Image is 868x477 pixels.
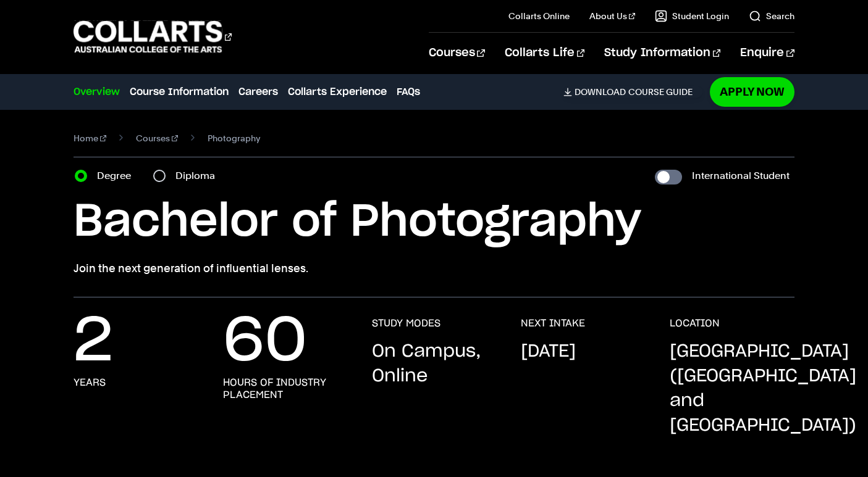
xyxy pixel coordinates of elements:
[429,33,485,73] a: Courses
[397,85,420,99] a: FAQs
[74,130,106,147] a: Home
[130,85,229,99] a: Course Information
[740,33,794,73] a: Enquire
[74,317,113,367] p: 2
[74,376,106,389] h3: years
[238,85,278,99] a: Careers
[670,339,856,438] p: [GEOGRAPHIC_DATA] ([GEOGRAPHIC_DATA] and [GEOGRAPHIC_DATA])
[563,86,702,97] a: DownloadCourse Guide
[208,130,260,147] span: Photography
[74,194,794,250] h1: Bachelor of Photography
[136,130,178,147] a: Courses
[288,85,387,99] a: Collarts Experience
[749,10,794,22] a: Search
[508,10,570,22] a: Collarts Online
[74,260,794,277] p: Join the next generation of influential lenses.
[589,10,635,22] a: About Us
[223,376,347,401] h3: hours of industry placement
[692,167,790,185] label: International Student
[74,19,232,54] div: Go to homepage
[372,317,440,330] h3: STUDY MODES
[521,339,576,364] p: [DATE]
[710,77,794,106] a: Apply Now
[521,317,585,330] h3: NEXT INTAKE
[655,10,729,22] a: Student Login
[604,33,720,73] a: Study Information
[74,85,120,99] a: Overview
[372,339,496,389] p: On Campus, Online
[97,167,138,185] label: Degree
[575,86,626,97] span: Download
[505,33,584,73] a: Collarts Life
[223,317,307,367] p: 60
[175,167,222,185] label: Diploma
[670,317,720,330] h3: LOCATION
